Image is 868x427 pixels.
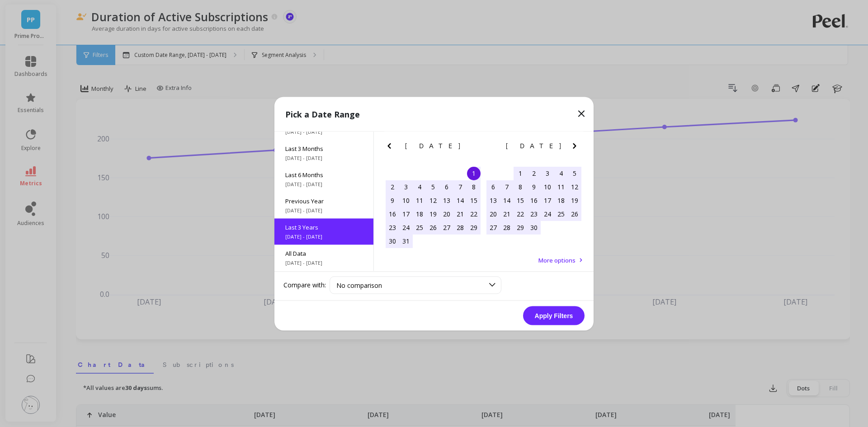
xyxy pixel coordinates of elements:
div: Choose Saturday, November 12th, 2022 [568,180,581,193]
div: Choose Thursday, October 20th, 2022 [440,207,453,221]
div: Choose Friday, October 21st, 2022 [453,207,467,221]
div: Choose Monday, October 3rd, 2022 [399,180,413,193]
div: Choose Sunday, October 23rd, 2022 [386,221,399,234]
div: Choose Thursday, November 10th, 2022 [541,180,554,193]
span: [DATE] - [DATE] [285,206,363,214]
div: Choose Sunday, October 30th, 2022 [386,234,399,248]
div: Choose Tuesday, November 29th, 2022 [514,221,527,234]
div: Choose Friday, October 7th, 2022 [453,180,467,193]
div: Choose Saturday, October 29th, 2022 [467,221,481,234]
button: Previous Month [384,140,398,155]
div: Choose Monday, October 10th, 2022 [399,193,413,207]
div: Choose Wednesday, October 12th, 2022 [426,193,440,207]
span: [DATE] - [DATE] [285,154,363,161]
div: Choose Thursday, November 24th, 2022 [541,207,554,221]
div: Choose Saturday, October 8th, 2022 [467,180,481,193]
div: Choose Sunday, October 9th, 2022 [386,193,399,207]
div: Choose Saturday, October 1st, 2022 [467,166,481,180]
div: Choose Friday, October 14th, 2022 [453,193,467,207]
span: Last 3 Years [285,223,363,231]
div: Choose Wednesday, November 9th, 2022 [527,180,541,193]
div: Choose Wednesday, October 26th, 2022 [426,221,440,234]
div: Choose Friday, November 25th, 2022 [554,207,568,221]
div: month 2022-11 [486,166,581,234]
div: Choose Tuesday, October 4th, 2022 [413,180,426,193]
div: Choose Tuesday, October 25th, 2022 [413,221,426,234]
div: Choose Sunday, October 2nd, 2022 [386,180,399,193]
div: Choose Sunday, November 20th, 2022 [486,207,500,221]
div: Choose Saturday, October 22nd, 2022 [467,207,481,221]
div: Choose Monday, October 24th, 2022 [399,221,413,234]
button: Next Month [569,140,584,155]
span: [DATE] - [DATE] [285,233,363,240]
p: Pick a Date Range [285,108,360,120]
div: Choose Wednesday, October 5th, 2022 [426,180,440,193]
span: [DATE] - [DATE] [285,180,363,188]
div: Choose Wednesday, November 2nd, 2022 [527,166,541,180]
div: Choose Monday, October 31st, 2022 [399,234,413,248]
span: [DATE] [506,142,562,149]
button: Apply Filters [523,306,585,325]
span: [DATE] - [DATE] [285,128,363,135]
div: Choose Thursday, October 6th, 2022 [440,180,453,193]
div: Choose Monday, November 21st, 2022 [500,207,514,221]
span: Last 3 Months [285,144,363,152]
div: Choose Monday, October 17th, 2022 [399,207,413,221]
div: Choose Tuesday, October 18th, 2022 [413,207,426,221]
div: Choose Saturday, November 5th, 2022 [568,166,581,180]
div: Choose Wednesday, November 23rd, 2022 [527,207,541,221]
div: Choose Friday, November 11th, 2022 [554,180,568,193]
div: Choose Sunday, November 13th, 2022 [486,193,500,207]
button: Next Month [468,140,483,155]
div: Choose Wednesday, November 30th, 2022 [527,221,541,234]
div: Choose Thursday, October 13th, 2022 [440,193,453,207]
div: Choose Friday, November 4th, 2022 [554,166,568,180]
div: Choose Friday, October 28th, 2022 [453,221,467,234]
div: Choose Tuesday, November 22nd, 2022 [514,207,527,221]
div: Choose Saturday, October 15th, 2022 [467,193,481,207]
div: Choose Thursday, November 3rd, 2022 [541,166,554,180]
label: Compare with: [283,281,326,290]
span: No comparison [336,281,382,289]
span: [DATE] - [DATE] [285,259,363,266]
div: Choose Friday, November 18th, 2022 [554,193,568,207]
div: Choose Monday, November 14th, 2022 [500,193,514,207]
div: Choose Monday, November 28th, 2022 [500,221,514,234]
span: Previous Year [285,197,363,205]
div: Choose Tuesday, November 15th, 2022 [514,193,527,207]
button: Previous Month [485,140,499,155]
div: Choose Thursday, November 17th, 2022 [541,193,554,207]
div: Choose Wednesday, November 16th, 2022 [527,193,541,207]
div: Choose Tuesday, October 11th, 2022 [413,193,426,207]
span: [DATE] [405,142,462,149]
div: Choose Tuesday, November 8th, 2022 [514,180,527,193]
div: Choose Sunday, November 6th, 2022 [486,180,500,193]
span: Last 6 Months [285,170,363,178]
div: Choose Saturday, November 26th, 2022 [568,207,581,221]
div: Choose Sunday, November 27th, 2022 [486,221,500,234]
div: Choose Monday, November 7th, 2022 [500,180,514,193]
div: Choose Saturday, November 19th, 2022 [568,193,581,207]
div: Choose Tuesday, November 1st, 2022 [514,166,527,180]
div: Choose Wednesday, October 19th, 2022 [426,207,440,221]
span: More options [538,256,576,264]
div: month 2022-10 [386,166,481,248]
div: Choose Thursday, October 27th, 2022 [440,221,453,234]
div: Choose Sunday, October 16th, 2022 [386,207,399,221]
span: All Data [285,249,363,257]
